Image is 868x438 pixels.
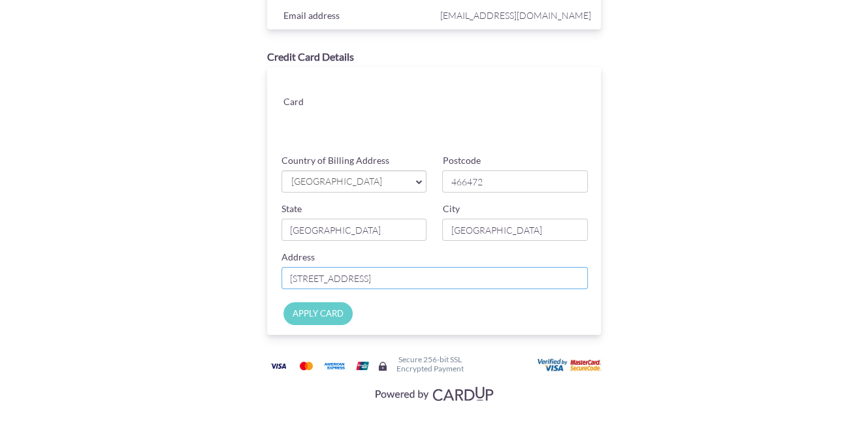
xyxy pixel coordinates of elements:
[442,154,480,167] label: Postcode
[267,50,602,65] div: Credit Card Details
[368,381,499,405] img: Visa, Mastercard
[396,355,464,372] h6: Secure 256-bit SSL Encrypted Payment
[281,202,302,215] label: State
[365,80,589,104] iframe: Secure card number input frame
[378,361,388,371] img: Secure lock
[365,109,476,133] iframe: Secure card expiration date input frame
[290,175,406,189] span: [GEOGRAPHIC_DATA]
[293,358,319,374] img: Mastercard
[274,93,355,113] div: Card
[281,170,427,193] a: [GEOGRAPHIC_DATA]
[281,251,315,264] label: Address
[349,358,376,374] img: Union Pay
[265,358,291,374] img: Visa
[437,7,591,23] span: [EMAIL_ADDRESS][DOMAIN_NAME]
[538,358,603,373] img: User card
[281,154,389,167] label: Country of Billing Address
[478,109,589,133] iframe: Secure card security code input frame
[442,202,459,215] label: City
[283,302,353,325] input: APPLY CARD
[274,7,438,27] div: Email address
[321,358,347,374] img: American Express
